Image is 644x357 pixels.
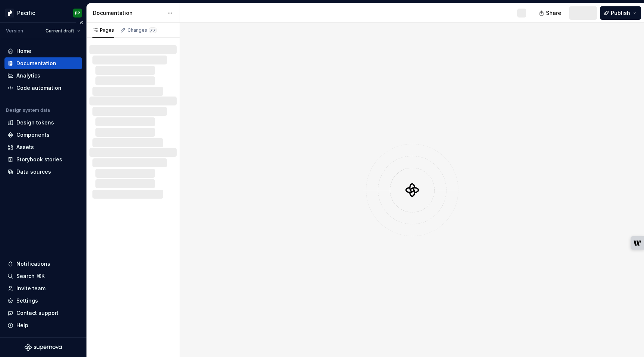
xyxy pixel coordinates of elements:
div: Documentation [93,9,163,17]
span: Share [546,9,561,17]
a: Invite team [4,282,82,294]
div: Home [16,47,31,55]
div: Pacific [17,9,35,17]
button: Collapse sidebar [76,18,86,28]
span: Publish [611,9,630,17]
div: Storybook stories [16,156,62,163]
div: Version [6,28,23,34]
a: Documentation [4,57,82,69]
div: Help [16,322,28,329]
button: Share [535,6,566,20]
a: Design tokens [4,117,82,129]
div: Design system data [6,107,50,113]
img: 8d0dbd7b-a897-4c39-8ca0-62fbda938e11.png [5,9,14,18]
button: Help [4,319,82,331]
div: Documentation [16,60,56,67]
a: Home [4,45,82,57]
button: PacificPP [1,5,85,21]
div: Settings [16,297,38,304]
a: Analytics [4,70,82,82]
a: Storybook stories [4,154,82,165]
a: Settings [4,295,82,307]
button: Current draft [42,26,83,36]
div: Notifications [16,260,50,268]
div: Contact support [16,309,59,317]
div: Pages [92,27,114,33]
div: Design tokens [16,119,54,126]
div: Invite team [16,285,45,292]
a: Components [4,129,82,141]
button: Search ⌘K [4,270,82,282]
div: PP [75,10,80,16]
a: Code automation [4,82,82,94]
svg: Supernova Logo [25,344,62,351]
span: 77 [149,27,157,33]
div: Code automation [16,84,61,92]
button: Publish [600,6,641,20]
button: Notifications [4,258,82,270]
div: Search ⌘K [16,272,45,280]
a: Data sources [4,166,82,178]
div: Components [16,131,50,139]
span: Current draft [45,28,74,34]
div: Analytics [16,72,40,79]
a: Assets [4,141,82,153]
button: Contact support [4,307,82,319]
div: Assets [16,143,34,151]
div: Data sources [16,168,51,176]
div: Changes [127,27,157,33]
